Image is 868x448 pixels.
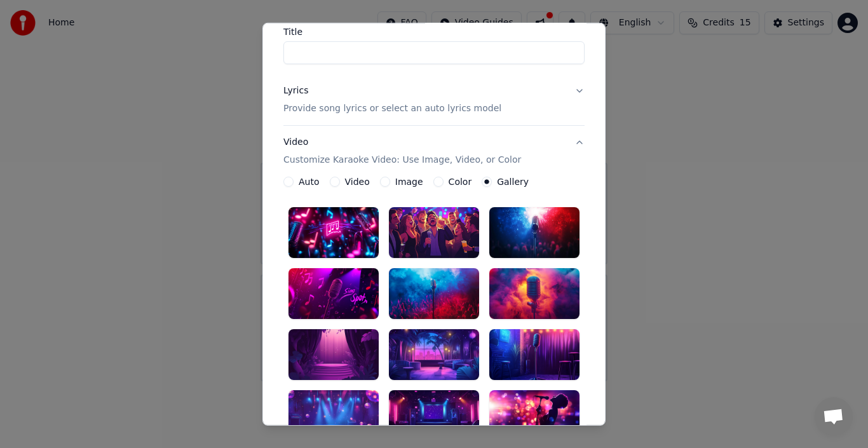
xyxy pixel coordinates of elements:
[299,177,320,186] label: Auto
[283,74,585,125] button: LyricsProvide song lyrics or select an auto lyrics model
[497,177,529,186] label: Gallery
[345,177,370,186] label: Video
[283,126,585,177] button: VideoCustomize Karaoke Video: Use Image, Video, or Color
[283,154,521,166] p: Customize Karaoke Video: Use Image, Video, or Color
[283,27,585,36] label: Title
[283,102,501,115] p: Provide song lyrics or select an auto lyrics model
[449,177,472,186] label: Color
[283,85,308,97] div: Lyrics
[283,136,521,166] div: Video
[395,177,423,186] label: Image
